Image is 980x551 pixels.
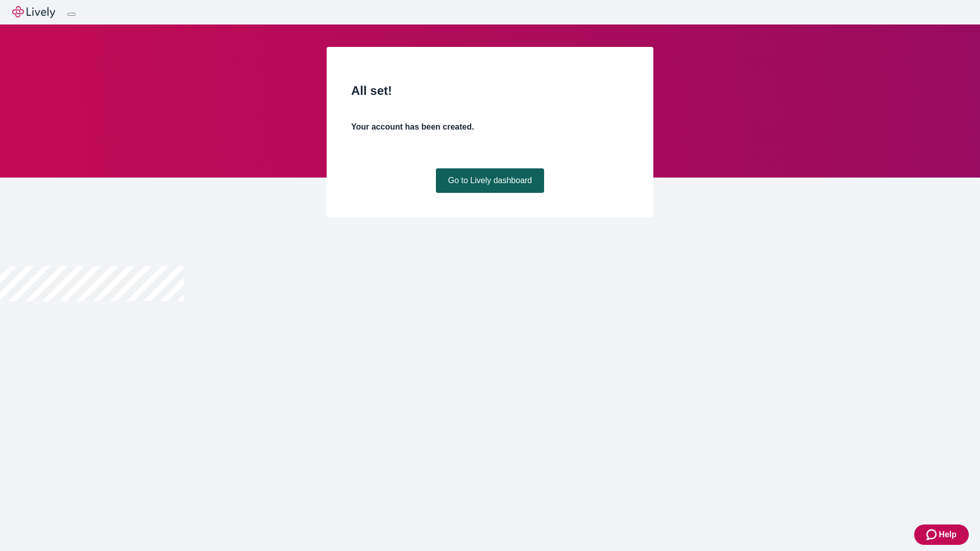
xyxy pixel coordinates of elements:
h2: All set! [351,82,629,100]
svg: Zendesk support icon [926,529,939,541]
span: Help [939,529,957,541]
button: Zendesk support iconHelp [914,524,969,545]
h4: Your account has been created. [351,121,629,133]
img: Lively [12,6,55,18]
button: Log out [67,13,76,16]
a: Go to Lively dashboard [436,168,545,193]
